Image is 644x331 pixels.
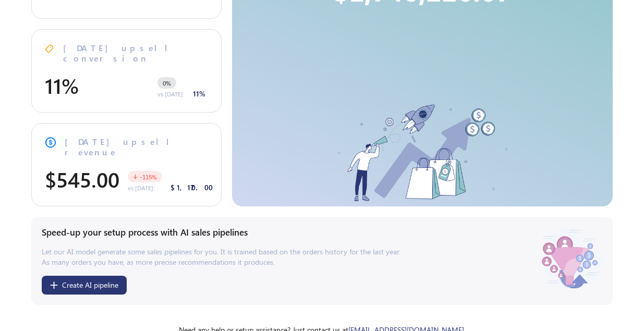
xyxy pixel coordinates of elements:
small: vs [DATE]: [157,90,185,98]
small: vs [DATE]: [128,183,155,192]
div: Create AI pipeline [62,281,118,289]
span: 0 % [163,79,171,87]
button: Create AI pipeline [42,276,127,295]
span: [DATE] upsell revenue [65,137,208,157]
span: [DATE] upsell conversion [63,43,208,64]
span: Let our AI model generate some sales pipelines for you. It is trained based on the orders history... [42,247,400,267]
span: 11% [193,89,208,99]
span: Speed-up your setup process with AI sales pipelines [42,226,248,238]
span: $545.00 [45,166,119,193]
span: 11% [45,72,123,99]
span: $1,170.00 [171,182,213,192]
span: -115 % [140,173,157,181]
